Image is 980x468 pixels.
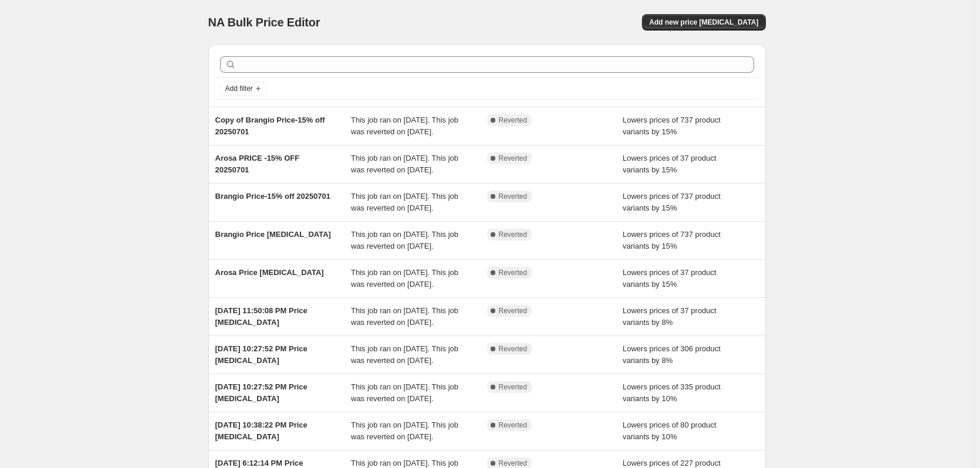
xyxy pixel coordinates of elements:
[215,420,307,441] span: [DATE] 10:38:22 PM Price [MEDICAL_DATA]
[623,344,721,365] span: Lowers prices of 306 product variants by 8%
[225,84,253,93] span: Add filter
[623,154,717,174] span: Lowers prices of 37 product variants by 15%
[642,14,765,30] button: Add new price [MEDICAL_DATA]
[351,306,458,327] span: This job ran on [DATE]. This job was reverted on [DATE].
[215,306,307,327] span: [DATE] 11:50:08 PM Price [MEDICAL_DATA]
[215,154,300,174] span: Arosa PRICE -15% OFF 20250701
[351,420,458,441] span: This job ran on [DATE]. This job was reverted on [DATE].
[220,82,267,96] button: Add filter
[208,16,320,29] span: NA Bulk Price Editor
[215,116,325,136] span: Copy of Brangio Price-15% off 20250701
[351,192,458,212] span: This job ran on [DATE]. This job was reverted on [DATE].
[499,230,528,239] span: Reverted
[499,268,528,277] span: Reverted
[499,459,528,468] span: Reverted
[649,18,758,27] span: Add new price [MEDICAL_DATA]
[623,306,717,327] span: Lowers prices of 37 product variants by 8%
[215,268,324,277] span: Arosa Price [MEDICAL_DATA]
[499,344,528,354] span: Reverted
[351,268,458,289] span: This job ran on [DATE]. This job was reverted on [DATE].
[499,192,528,201] span: Reverted
[215,230,331,239] span: Brangio Price [MEDICAL_DATA]
[499,116,528,125] span: Reverted
[623,268,717,289] span: Lowers prices of 37 product variants by 15%
[351,230,458,250] span: This job ran on [DATE]. This job was reverted on [DATE].
[623,116,721,136] span: Lowers prices of 737 product variants by 15%
[351,154,458,174] span: This job ran on [DATE]. This job was reverted on [DATE].
[215,382,307,403] span: [DATE] 10:27:52 PM Price [MEDICAL_DATA]
[351,116,458,136] span: This job ran on [DATE]. This job was reverted on [DATE].
[351,344,458,365] span: This job ran on [DATE]. This job was reverted on [DATE].
[499,420,528,430] span: Reverted
[623,420,717,441] span: Lowers prices of 80 product variants by 10%
[499,154,528,163] span: Reverted
[499,306,528,316] span: Reverted
[623,192,721,212] span: Lowers prices of 737 product variants by 15%
[215,192,331,201] span: Brangio Price-15% off 20250701
[623,382,721,403] span: Lowers prices of 335 product variants by 10%
[499,382,528,392] span: Reverted
[215,344,307,365] span: [DATE] 10:27:52 PM Price [MEDICAL_DATA]
[623,230,721,250] span: Lowers prices of 737 product variants by 15%
[351,382,458,403] span: This job ran on [DATE]. This job was reverted on [DATE].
